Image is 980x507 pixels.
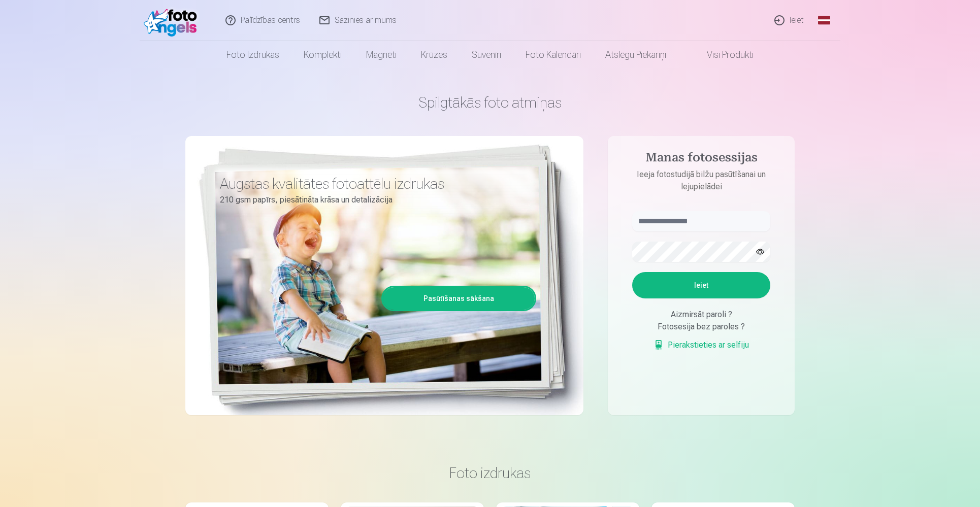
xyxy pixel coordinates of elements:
[220,193,529,207] p: 210 gsm papīrs, piesātināta krāsa un detalizācija
[383,287,535,310] a: Pasūtīšanas sākšana
[220,175,529,193] h3: Augstas kvalitātes fotoattēlu izdrukas
[460,41,513,69] a: Suvenīri
[291,41,354,69] a: Komplekti
[513,41,593,69] a: Foto kalendāri
[593,41,678,69] a: Atslēgu piekariņi
[622,168,780,193] p: Ieeja fotostudijā bilžu pasūtīšanai un lejupielādei
[632,309,770,321] div: Aizmirsāt paroli ?
[678,41,766,69] a: Visi produkti
[193,464,787,482] h3: Foto izdrukas
[354,41,409,69] a: Magnēti
[144,4,202,37] img: /fa1
[632,272,770,298] button: Ieiet
[622,150,780,168] h4: Manas fotosessijas
[654,339,749,351] a: Pierakstieties ar selfiju
[409,41,460,69] a: Krūzes
[214,41,291,69] a: Foto izdrukas
[632,321,770,333] div: Fotosesija bez paroles ?
[185,93,795,112] h1: Spilgtākās foto atmiņas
